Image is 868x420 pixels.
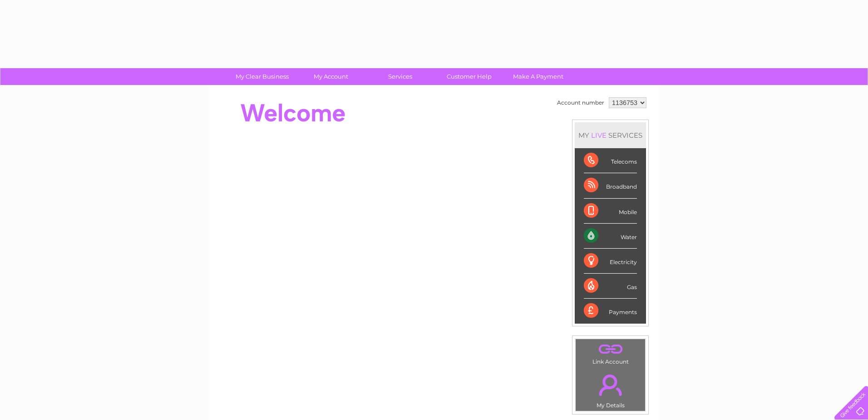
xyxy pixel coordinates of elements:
[575,339,646,367] td: Link Account
[225,68,300,85] a: My Clear Business
[363,68,438,85] a: Services
[584,249,637,274] div: Electricity
[578,369,643,401] a: .
[432,68,507,85] a: Customer Help
[584,224,637,249] div: Water
[575,122,646,148] div: MY SERVICES
[584,173,637,198] div: Broadband
[294,68,369,85] a: My Account
[584,299,637,323] div: Payments
[589,131,608,140] div: LIVE
[575,367,646,411] td: My Details
[584,274,637,299] div: Gas
[501,68,576,85] a: Make A Payment
[584,148,637,173] div: Telecoms
[555,95,607,110] td: Account number
[584,199,637,224] div: Mobile
[578,341,643,357] a: .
